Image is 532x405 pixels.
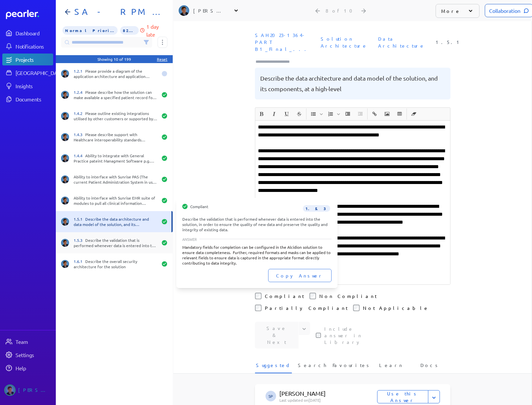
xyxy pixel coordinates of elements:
span: 1.5.1 [74,216,85,222]
div: Describe the overall security architecture for the solution [74,259,158,269]
span: Copy Answer [276,272,324,279]
a: Notifications [2,40,53,52]
button: Insert table [394,108,405,120]
div: Reset [157,56,167,62]
label: Partially Compliant [265,305,348,311]
img: Sam Blight [179,5,189,16]
span: Clear Formatting [408,108,420,120]
div: [PERSON_NAME] [193,7,226,14]
span: 1.5.3 [303,205,330,212]
div: Insights [16,83,53,89]
span: 1.2.4 [74,90,85,95]
img: Sam Blight [61,70,69,78]
img: Sam Blight [61,112,69,120]
label: Compliant [265,293,304,299]
img: Sam Blight [61,154,69,162]
img: Sam Blight [61,133,69,141]
div: Describe the data architecture and data model of the solution, and its components, at a high-level [74,216,158,227]
img: Sam Blight [61,175,69,183]
span: Docs [420,362,440,373]
p: 1 day late [146,22,167,38]
div: Showing 10 of 199 [97,56,131,62]
span: 1.4.4 [74,153,85,158]
button: Strike through [294,108,305,120]
span: Favourites [333,362,371,373]
div: Help [16,365,53,371]
div: Ability to interface with Sunrise PAS (The current Patient Administration System in use at [GEOGR... [74,174,158,185]
a: Settings [2,349,53,361]
div: Documents [16,96,53,102]
a: Dashboard [2,27,53,39]
div: Notifications [16,43,53,50]
span: Suggested [256,362,291,373]
span: Increase Indent [342,108,354,120]
div: Please describe how the solution can make available a specified patient record for real-time disp... [74,90,158,100]
input: Type here to add tags [255,58,296,65]
button: Italic [268,108,280,120]
a: [GEOGRAPHIC_DATA] [2,67,53,79]
img: Sam Blight [61,260,69,268]
span: Underline [281,108,293,120]
div: Ability to interface with Sunrise EMR suite of modules to pull all clinical information (unidirec... [74,195,158,206]
div: Settings [16,351,53,358]
span: Learn [379,362,403,373]
div: 8 of 10 [326,8,356,14]
span: Strike through [293,108,305,120]
span: Priority [62,26,118,35]
p: More [441,8,461,14]
a: Sam Blight's photo[PERSON_NAME] [2,382,53,398]
div: Mandatory fields for completion can be configured in the Alcidion solution to ensure data complet... [182,244,332,266]
div: Projects [16,56,53,63]
div: [PERSON_NAME] [18,385,51,396]
div: Please outline existing integrations utilised by other customers or supported by the solution to ... [74,111,158,121]
button: Insert link [369,108,380,120]
img: Sam Blight [61,218,69,226]
span: Search [298,362,326,373]
label: This checkbox controls whether your answer will be included in the Answer Library for future use [324,325,380,345]
span: Insert table [394,108,406,120]
a: Insights [2,80,53,92]
button: Insert Unordered List [308,108,319,120]
a: Documents [2,93,53,105]
div: Describe the validation that is performed whenever data is entered into the solution, in order to... [182,216,332,232]
div: Please provide a diagram of the application architecture and application components with supporti... [74,68,158,79]
span: Insert Image [381,108,393,120]
span: 82% of Questions Completed [120,26,139,35]
button: Bold [256,108,267,120]
button: Increase Indent [342,108,353,120]
span: Document: SAH2023-1364-PART B1_Final_Alcidion response.xlsx [252,29,313,55]
img: Sam Blight [61,91,69,99]
div: [GEOGRAPHIC_DATA] [16,69,65,76]
span: 1.4.3 [74,132,85,137]
span: 1.2.1 [74,68,85,74]
div: Describe the validation that is performed whenever data is entered into the solution, in order to... [74,238,158,248]
button: Insert Image [381,108,393,120]
img: Sam Blight [61,197,69,204]
button: Insert Ordered List [325,108,336,120]
div: Dashboard [16,30,53,36]
div: Ability to integrate with General Practice pateint Managment Software p.g. Best Practice medical ... [74,153,158,164]
span: Sheet: Solution Architecture [318,33,370,52]
a: Team [2,336,53,348]
label: Not Applicable [363,305,429,311]
span: Sarah Pendlebury [266,391,276,401]
button: Underline [281,108,292,120]
span: 1.5.3 [74,238,85,243]
span: 1.6.1 [74,259,85,264]
pre: Describe the data architecture and data model of the solution, and its components, at a high-level [260,73,445,94]
span: Reference Number: 1.5.1 [433,36,465,48]
input: This checkbox controls whether your answer will be included in the Answer Library for future use [316,333,321,338]
img: Sam Blight [4,385,16,396]
p: [PERSON_NAME] [279,389,377,397]
span: 1.4.2 [74,111,85,116]
span: Section: Data Architecture [375,33,428,52]
span: Bold [256,108,267,120]
div: Please describe support with Healthcare interoperability standards (HL7/FHIR) and format of data ... [74,132,158,142]
span: Insert Unordered List [307,108,324,120]
span: Italic [268,108,280,120]
span: Insert link [369,108,380,120]
div: Team [16,338,53,345]
button: Expand [428,390,440,403]
a: Dashboard [6,10,53,19]
img: Sam Blight [61,239,69,247]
